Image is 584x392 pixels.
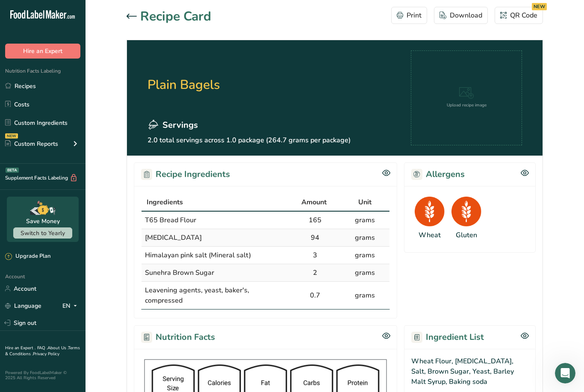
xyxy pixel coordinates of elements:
span: [MEDICAL_DATA] [145,233,202,242]
button: QR Code NEW [495,7,543,24]
a: Terms & Conditions . [5,345,80,357]
a: About Us . [47,345,68,351]
td: 0.7 [290,282,340,309]
iframe: Intercom live chat [555,363,575,383]
div: Upgrade Plan [5,252,50,261]
div: Gluten [456,230,477,240]
span: Himalayan pink salt (Mineral salt) [145,251,251,260]
button: Download [434,7,488,24]
a: Hire an Expert . [5,345,35,351]
div: NEW [5,133,18,139]
div: Save Money [26,217,60,226]
div: Powered By FoodLabelMaker © 2025 All Rights Reserved [5,370,80,380]
div: QR Code [500,10,537,21]
td: grams [340,264,389,282]
td: 94 [290,229,340,247]
img: Wheat [415,197,445,227]
h2: Allergens [411,168,465,181]
a: Language [5,298,41,313]
h2: Nutrition Facts [141,331,215,344]
td: grams [340,212,389,229]
div: Custom Reports [5,139,58,148]
a: Privacy Policy [33,351,59,357]
span: Ingredients [147,197,183,207]
td: grams [340,229,389,247]
td: 3 [290,247,340,264]
button: Switch to Yearly [13,227,72,239]
span: T65 Bread Flour [145,215,196,225]
button: Print [391,7,427,24]
span: Unit [358,197,372,207]
span: Servings [162,119,198,132]
h2: Plain Bagels [147,50,351,119]
div: Print [397,10,422,21]
div: Download [439,10,482,21]
p: 2.0 total servings across 1.0 package (264.7 grams per package) [147,135,351,145]
a: FAQ . [37,345,47,351]
span: Leavening agents, yeast, baker's, compressed [145,286,249,305]
td: 165 [290,212,340,229]
span: Switch to Yearly [21,229,65,237]
div: BETA [6,168,19,173]
div: EN [62,301,80,311]
span: Sunehra Brown Sugar [145,268,214,277]
td: grams [340,282,389,309]
td: grams [340,247,389,264]
h2: Ingredient List [411,331,484,344]
td: 2 [290,264,340,282]
div: NEW [532,3,547,10]
div: Upload recipe image [447,102,487,109]
span: Amount [301,197,327,207]
img: Gluten [451,197,481,227]
h2: Recipe Ingredients [141,168,230,181]
div: Wheat [419,230,441,240]
h1: Recipe Card [140,7,211,26]
button: Hire an Expert [5,44,80,59]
